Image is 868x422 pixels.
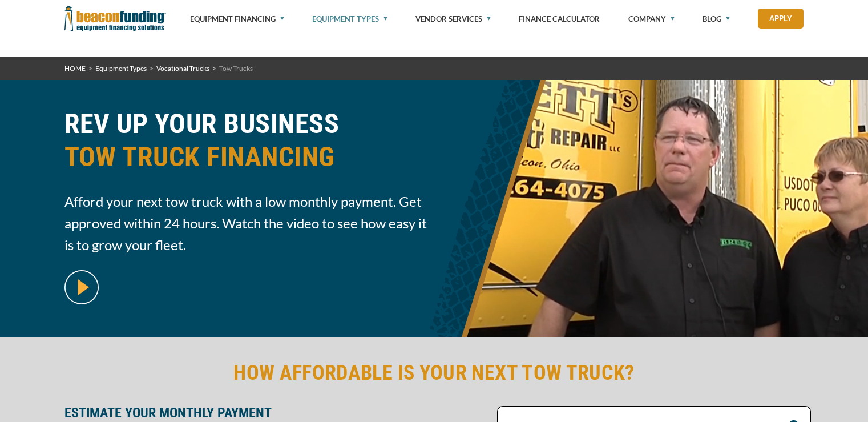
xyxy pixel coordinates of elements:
[64,270,99,304] img: video modal pop-up play button
[64,64,86,73] a: HOME
[64,360,804,386] h2: HOW AFFORDABLE IS YOUR NEXT TOW TRUCK?
[64,107,427,182] h1: REV UP YOUR BUSINESS
[64,191,427,256] span: Afford your next tow truck with a low monthly payment. Get approved within 24 hours. Watch the vi...
[758,9,804,29] a: Apply
[64,140,427,174] span: TOW TRUCK FINANCING
[64,406,490,420] p: ESTIMATE YOUR MONTHLY PAYMENT
[156,64,209,73] a: Vocational Trucks
[95,64,147,73] a: Equipment Types
[219,64,253,73] span: Tow Trucks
